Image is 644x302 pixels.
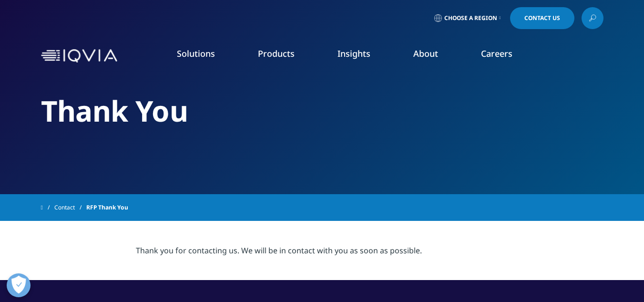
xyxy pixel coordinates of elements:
[136,245,508,256] div: Thank you for contacting us. We will be in contact with you as soon as possible.
[413,48,438,59] a: About
[258,48,295,59] a: Products
[337,48,370,59] a: Insights
[524,15,560,21] span: Contact Us
[444,14,497,22] span: Choose a Region
[510,7,574,29] a: Contact Us
[177,48,215,59] a: Solutions
[121,33,603,78] nav: Primary
[41,93,603,129] h2: Thank You
[481,48,512,59] a: Careers
[7,273,31,297] button: Open Preferences
[54,199,86,216] a: Contact
[86,199,128,216] span: RFP Thank You
[41,49,117,63] img: IQVIA Healthcare Information Technology and Pharma Clinical Research Company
